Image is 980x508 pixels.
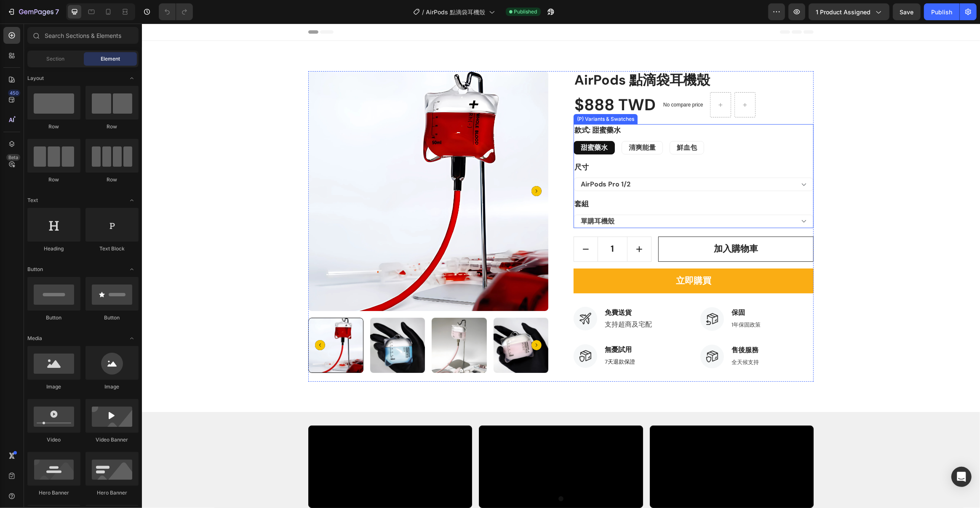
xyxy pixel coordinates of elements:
span: 全天候支持 [590,335,617,342]
button: Carousel Back Arrow [173,317,183,327]
strong: 保固 [590,285,603,293]
div: Row [85,176,139,184]
span: / [422,8,425,16]
img: Alt Image [432,321,455,344]
p: 7 [55,7,59,17]
div: Hero Banner [27,489,80,497]
span: Button [27,266,43,273]
span: 甜蜜藥水 [439,120,466,128]
span: 支持超商及宅配 [463,296,510,305]
img: Alt Image [558,321,582,345]
div: Text Block [85,245,139,253]
div: Publish [931,8,952,16]
span: 清爽能量 [487,120,514,128]
button: Carousel Next Arrow [390,317,400,327]
span: Toggle open [125,263,139,276]
p: No compare price [521,79,561,84]
div: Heading [27,245,80,253]
button: 加入購物車 [516,213,672,238]
strong: 無憂試用 [463,322,490,330]
button: Publish [924,3,959,20]
div: Row [27,176,80,184]
span: Layout [27,74,44,82]
button: decrement [432,213,456,238]
iframe: Design area [142,24,980,508]
span: Toggle open [125,194,139,207]
div: Button [27,314,80,322]
span: 鮮血包 [535,120,555,128]
div: Row [27,123,80,130]
span: 7天退款保證 [463,335,493,342]
div: 加入購物車 [572,219,616,232]
legend: 尺寸 [432,138,448,150]
div: Row [85,123,139,130]
button: Save [893,3,921,20]
button: increment [486,213,509,238]
div: Video [27,436,80,444]
input: Search Sections & Elements [27,27,139,44]
div: Beta [6,154,20,161]
span: Toggle open [125,332,139,345]
span: 1 product assigned [816,8,871,16]
input: quantity [456,213,486,238]
span: 1年保固政策 [590,298,619,305]
div: Button [85,314,139,322]
span: Save [900,8,914,16]
button: 7 [3,3,63,20]
video: Video [508,402,671,484]
span: Toggle open [125,72,139,85]
div: Undo/Redo [159,3,193,20]
span: Published [514,8,537,16]
div: $888 TWD [432,70,515,93]
span: Element [101,55,120,63]
button: Carousel Next Arrow [390,162,400,173]
legend: 套組 [432,174,448,187]
span: Section [47,55,65,63]
div: 立即購買 [534,251,569,264]
div: (P) Variants & Swatches [433,92,494,99]
span: AirPods 點滴袋耳機殼 [426,8,486,16]
div: Image [85,383,139,391]
div: Image [27,383,80,391]
strong: 售後服務 [590,322,617,331]
span: Media [27,335,42,342]
video: Video [167,402,330,484]
strong: 免費送貨 [463,285,490,293]
button: 立即購買 [432,245,672,270]
h2: AirPods 點滴袋耳機殼 [432,48,672,65]
div: Video Banner [85,436,139,444]
legend: 款式: 甜蜜藥水 [432,101,480,113]
button: Dot [417,473,422,478]
div: Hero Banner [85,489,139,497]
span: Text [27,197,38,204]
video: Video [337,402,500,484]
img: Alt Image [558,284,582,307]
button: 1 product assigned [809,3,889,20]
div: 450 [8,90,20,96]
img: Alt Image [432,283,455,307]
div: Open Intercom Messenger [951,467,972,487]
